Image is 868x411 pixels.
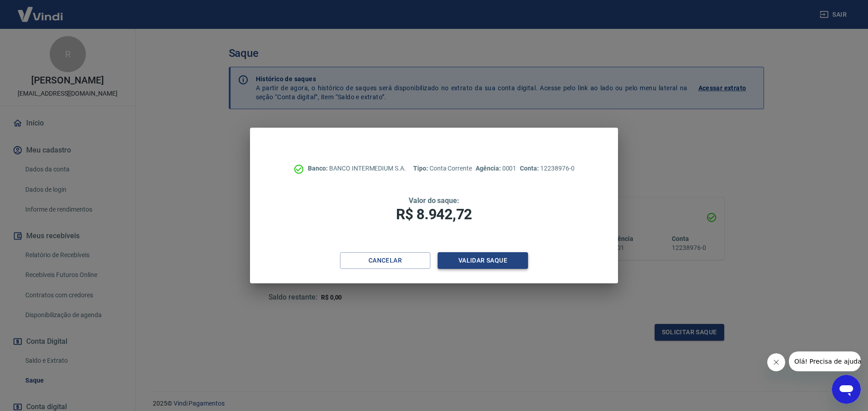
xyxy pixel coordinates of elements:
[520,165,540,172] span: Conta:
[308,164,406,173] p: BANCO INTERMEDIUM S.A.
[413,165,429,172] span: Tipo:
[520,164,574,173] p: 12238976-0
[476,165,502,172] span: Agência:
[789,351,861,371] iframe: Mensagem da empresa
[413,164,472,173] p: Conta Corrente
[396,206,472,223] span: R$ 8.942,72
[832,375,861,404] iframe: Botão para abrir a janela de mensagens
[308,165,329,172] span: Banco:
[438,252,528,269] button: Validar saque
[340,252,430,269] button: Cancelar
[476,164,516,173] p: 0001
[409,196,459,205] span: Valor do saque:
[767,353,785,371] iframe: Fechar mensagem
[5,6,76,14] span: Olá! Precisa de ajuda?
